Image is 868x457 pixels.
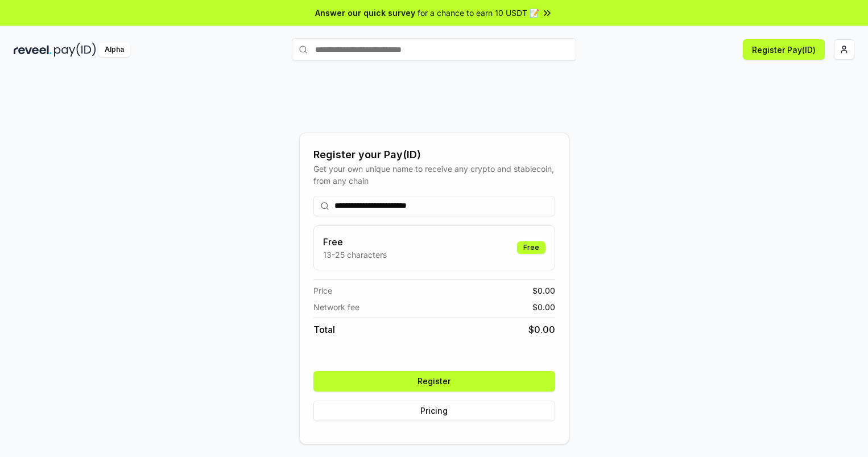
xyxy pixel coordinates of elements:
[313,147,555,163] div: Register your Pay(ID)
[313,285,332,297] span: Price
[323,235,387,249] h3: Free
[14,43,52,57] img: reveel_dark
[313,301,359,313] span: Network fee
[315,7,415,19] span: Answer our quick survey
[313,371,555,392] button: Register
[532,285,555,297] span: $ 0.00
[517,241,545,254] div: Free
[418,7,539,19] span: for a chance to earn 10 USDT 📝
[313,401,555,421] button: Pricing
[323,249,387,261] p: 13-25 characters
[313,323,335,336] span: Total
[98,43,130,57] div: Alpha
[313,163,555,187] div: Get your own unique name to receive any crypto and stablecoin, from any chain
[54,43,96,57] img: pay_id
[743,39,825,60] button: Register Pay(ID)
[532,301,555,313] span: $ 0.00
[528,323,555,336] span: $ 0.00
